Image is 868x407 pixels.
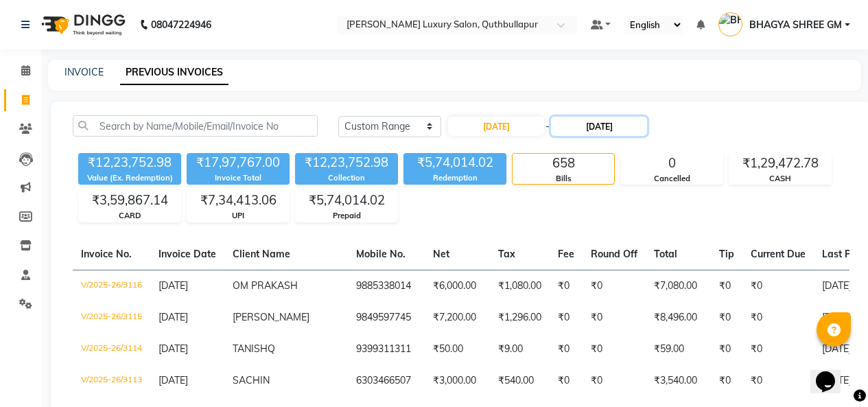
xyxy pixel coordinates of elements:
div: ₹12,23,752.98 [78,153,181,172]
div: Prepaid [296,210,397,222]
td: ₹0 [583,270,646,302]
span: [DATE] [159,279,188,292]
td: ₹7,200.00 [425,302,490,334]
span: Invoice No. [81,248,132,260]
td: V/2025-26/3115 [73,302,150,334]
a: PREVIOUS INVOICES [120,60,228,85]
span: BHAGYA SHREE GM [749,18,842,32]
div: ₹7,34,413.06 [187,191,289,210]
div: UPI [187,210,289,222]
span: Mobile No. [356,248,406,260]
div: ₹17,97,767.00 [187,153,290,172]
span: Total [654,248,677,260]
div: CASH [729,173,831,185]
span: [DATE] [159,342,188,355]
div: CARD [79,210,180,222]
td: ₹540.00 [490,365,550,397]
td: ₹1,080.00 [490,270,550,302]
div: 0 [621,154,723,173]
td: ₹0 [742,365,814,397]
span: [DATE] [159,374,188,386]
td: ₹0 [583,334,646,365]
div: ₹3,59,867.14 [79,191,180,210]
b: 08047224946 [151,5,211,44]
img: BHAGYA SHREE GM [718,12,742,36]
div: Cancelled [621,173,723,185]
td: ₹0 [550,270,583,302]
td: ₹50.00 [425,334,490,365]
td: 6303466507 [348,365,425,397]
span: Client Name [233,248,290,260]
div: ₹5,74,014.02 [296,191,397,210]
span: Invoice Date [159,248,216,260]
div: ₹1,29,472.78 [729,154,831,173]
td: ₹0 [550,365,583,397]
span: Tip [719,248,734,260]
input: Start Date [448,117,544,136]
td: ₹3,540.00 [646,365,711,397]
span: Fee [558,248,574,260]
span: SACHIN [233,374,270,386]
div: Bills [513,173,614,185]
span: Current Due [751,248,806,260]
td: ₹7,080.00 [646,270,711,302]
span: TANISHQ [233,342,275,355]
td: 9849597745 [348,302,425,334]
a: INVOICE [64,66,104,78]
div: Redemption [403,172,506,184]
img: logo [35,5,129,44]
td: ₹0 [550,302,583,334]
td: ₹59.00 [646,334,711,365]
td: ₹0 [583,302,646,334]
td: V/2025-26/3113 [73,365,150,397]
span: Round Off [591,248,637,260]
td: V/2025-26/3114 [73,334,150,365]
td: ₹0 [742,270,814,302]
td: ₹0 [742,334,814,365]
td: ₹0 [711,302,742,334]
td: ₹8,496.00 [646,302,711,334]
td: ₹0 [711,270,742,302]
td: 9399311311 [348,334,425,365]
iframe: chat widget [810,352,854,393]
div: Value (Ex. Redemption) [78,172,181,184]
div: ₹12,23,752.98 [295,153,398,172]
input: Search by Name/Mobile/Email/Invoice No [73,115,318,137]
td: ₹9.00 [490,334,550,365]
td: 9885338014 [348,270,425,302]
div: Collection [295,172,398,184]
span: Net [433,248,449,260]
span: Tax [498,248,515,260]
span: - [546,119,550,134]
td: ₹0 [711,334,742,365]
td: ₹0 [711,365,742,397]
div: Invoice Total [187,172,290,184]
span: [PERSON_NAME] [233,311,309,323]
td: V/2025-26/3116 [73,270,150,302]
td: ₹6,000.00 [425,270,490,302]
div: 658 [513,154,614,173]
td: ₹3,000.00 [425,365,490,397]
td: ₹1,296.00 [490,302,550,334]
span: [DATE] [159,311,188,323]
div: ₹5,74,014.02 [403,153,506,172]
input: End Date [551,117,647,136]
span: OM PRAKASH [233,279,298,292]
td: ₹0 [550,334,583,365]
td: ₹0 [583,365,646,397]
td: ₹0 [742,302,814,334]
